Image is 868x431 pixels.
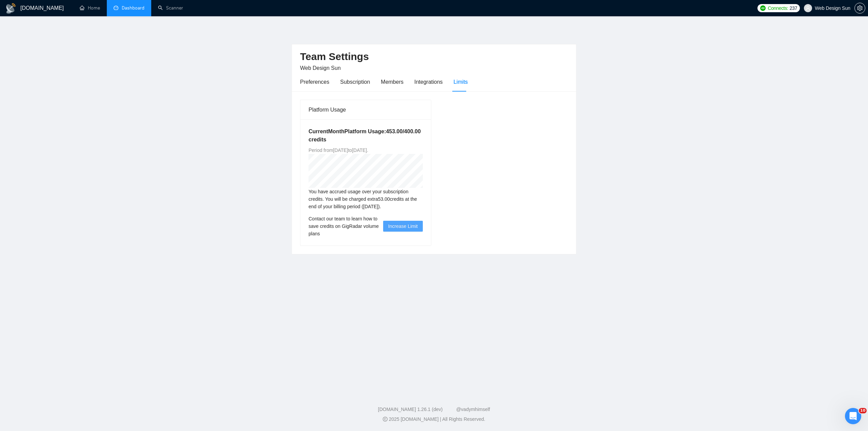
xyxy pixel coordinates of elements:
span: Web Design Sun [300,65,341,71]
h2: Team Settings [300,50,568,64]
div: Platform Usage [309,100,423,119]
button: setting [854,3,865,14]
a: dashboardDashboard [114,5,144,11]
span: Connects: [768,4,788,12]
div: Subscription [340,78,370,86]
a: @vadymhimself [456,407,490,412]
div: You have accrued usage over your subscription credits. You will be charged extra 53.00 credits at... [309,188,423,210]
div: Preferences [300,78,329,86]
a: homeHome [80,5,100,11]
img: logo [5,3,16,14]
span: 237 [790,4,797,12]
a: [DOMAIN_NAME] 1.26.1 (dev) [378,407,443,412]
a: searchScanner [158,5,183,11]
span: Contact our team to learn how to save credits on GigRadar volume plans [309,215,383,237]
span: Increase Limit [388,222,418,230]
button: Increase Limit [383,221,423,232]
span: Period from [DATE] to [DATE] . [309,148,368,153]
div: Members [381,78,403,86]
div: Limits [454,78,468,86]
span: copyright [383,417,388,422]
h5: Current Month Platform Usage: 453.00 / 400.00 credits [309,128,423,144]
img: upwork-logo.png [760,5,766,11]
div: Integrations [414,78,443,86]
span: user [806,6,810,11]
div: 2025 [DOMAIN_NAME] | All Rights Reserved. [5,416,863,423]
iframe: Intercom live chat [845,408,861,424]
a: setting [854,5,865,11]
span: 10 [859,408,867,413]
